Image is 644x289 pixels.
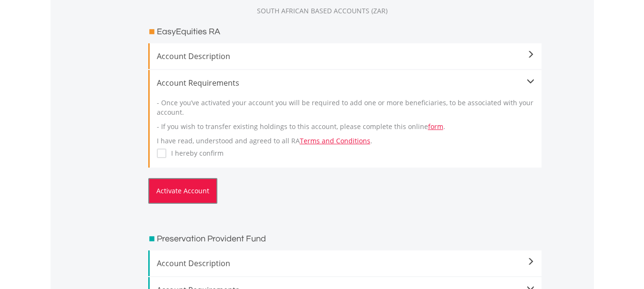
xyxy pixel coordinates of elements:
[157,89,534,160] div: I have read, understood and agreed to all RA .
[157,77,534,89] div: Account Requirements
[51,6,594,16] div: SOUTH AFRICAN BASED ACCOUNTS (ZAR)
[428,122,443,131] a: form
[157,258,534,269] span: Account Description
[157,50,534,62] span: Account Description
[148,178,217,204] button: Activate Account
[157,122,534,131] p: - If you wish to transfer existing holdings to this account, please complete this online .
[300,136,370,145] a: Terms and Conditions
[157,25,220,39] h3: EasyEquities RA
[157,232,266,246] h3: Preservation Provident Fund
[157,98,534,117] p: - Once you’ve activated your account you will be required to add one or more beneficiaries, to be...
[166,149,224,158] label: I hereby confirm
